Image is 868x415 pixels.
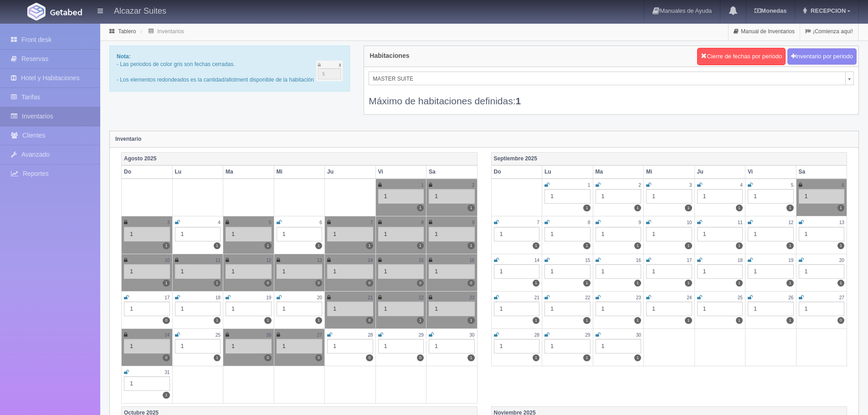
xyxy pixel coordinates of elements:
[366,317,373,324] label: 0
[319,220,322,225] small: 6
[638,220,641,225] small: 9
[837,280,844,287] label: 1
[689,183,692,188] small: 3
[583,317,590,324] label: 1
[369,72,854,85] a: MASTER SUITE
[694,165,745,179] th: Ju
[748,227,794,241] div: 1
[124,227,170,241] div: 1
[786,317,793,324] label: 1
[583,242,590,249] label: 1
[429,339,475,354] div: 1
[266,333,271,338] small: 26
[266,295,271,300] small: 19
[469,258,474,263] small: 16
[596,189,642,204] div: 1
[799,189,845,204] div: 1
[596,227,642,241] div: 1
[685,280,692,287] label: 1
[646,264,692,279] div: 1
[429,189,475,204] div: 1
[745,165,796,179] th: Vi
[124,376,170,391] div: 1
[175,264,221,279] div: 1
[469,333,474,338] small: 30
[164,333,169,338] small: 24
[634,317,641,324] label: 1
[687,295,692,300] small: 24
[799,302,845,316] div: 1
[419,258,424,263] small: 15
[163,242,169,249] label: 1
[583,280,590,287] label: 1
[366,354,373,361] label: 0
[533,280,539,287] label: 1
[124,264,170,279] div: 1
[378,339,424,354] div: 1
[634,354,641,361] label: 1
[467,242,474,249] label: 1
[317,258,322,263] small: 13
[596,264,642,279] div: 1
[646,227,692,241] div: 1
[167,220,170,225] small: 3
[748,264,794,279] div: 1
[544,227,591,241] div: 1
[163,392,169,399] label: 1
[421,183,424,188] small: 1
[264,317,271,324] label: 1
[419,295,424,300] small: 22
[117,53,131,60] b: Nota:
[115,136,141,142] strong: Inventario
[534,333,539,338] small: 28
[685,317,692,324] label: 1
[327,264,373,279] div: 1
[216,333,221,338] small: 25
[417,317,424,324] label: 1
[788,220,793,225] small: 12
[644,165,695,179] th: Mi
[786,205,793,211] label: 1
[429,264,475,279] div: 1
[544,264,591,279] div: 1
[124,339,170,354] div: 1
[736,242,743,249] label: 1
[839,258,844,263] small: 20
[417,242,424,249] label: 1
[327,227,373,241] div: 1
[277,264,323,279] div: 1
[533,242,539,249] label: 1
[588,183,591,188] small: 1
[163,354,169,361] label: 0
[214,280,221,287] label: 1
[472,220,475,225] small: 9
[317,295,322,300] small: 20
[634,280,641,287] label: 1
[636,295,641,300] small: 23
[226,339,272,354] div: 1
[516,96,521,106] b: 1
[375,165,426,179] th: Vi
[596,339,642,354] div: 1
[799,227,845,241] div: 1
[226,227,272,241] div: 1
[634,242,641,249] label: 1
[264,242,271,249] label: 1
[544,339,591,354] div: 1
[736,317,743,324] label: 1
[491,152,847,165] th: Septiembre 2025
[729,23,800,41] a: Manual de Inventarios
[467,317,474,324] label: 1
[787,48,857,65] button: Inventario por periodo
[469,295,474,300] small: 23
[736,205,743,211] label: 1
[786,280,793,287] label: 1
[370,52,409,59] h4: Habitaciones
[214,354,221,361] label: 1
[175,339,221,354] div: 1
[494,227,540,241] div: 1
[791,183,794,188] small: 5
[214,317,221,324] label: 1
[533,317,539,324] label: 1
[118,28,136,35] a: Tablero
